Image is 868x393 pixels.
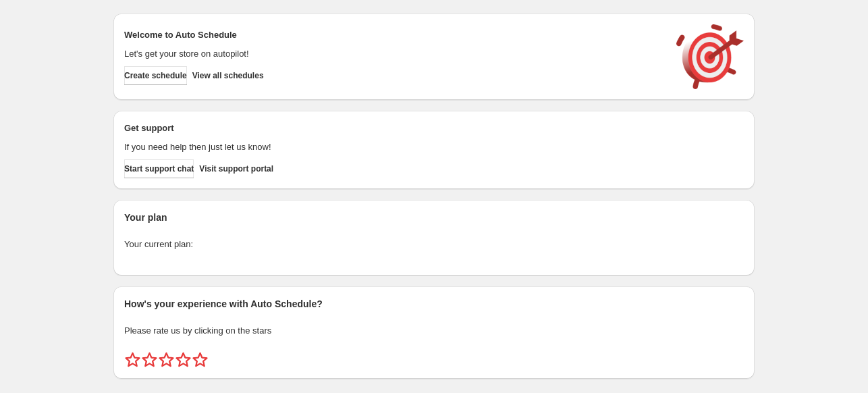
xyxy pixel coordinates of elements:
[124,70,187,81] span: Create schedule
[124,47,663,61] p: Let's get your store on autopilot!
[199,163,273,174] span: Visit support portal
[124,66,187,85] button: Create schedule
[124,159,194,178] a: Start support chat
[124,28,663,42] h2: Welcome to Auto Schedule
[124,324,744,338] p: Please rate us by clicking on the stars
[124,211,744,224] h2: Your plan
[124,238,744,251] p: Your current plan:
[124,163,194,174] span: Start support chat
[192,66,264,85] button: View all schedules
[199,159,273,178] a: Visit support portal
[124,122,663,135] h2: Get support
[192,70,264,81] span: View all schedules
[124,297,744,311] h2: How's your experience with Auto Schedule?
[124,140,663,154] p: If you need help then just let us know!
